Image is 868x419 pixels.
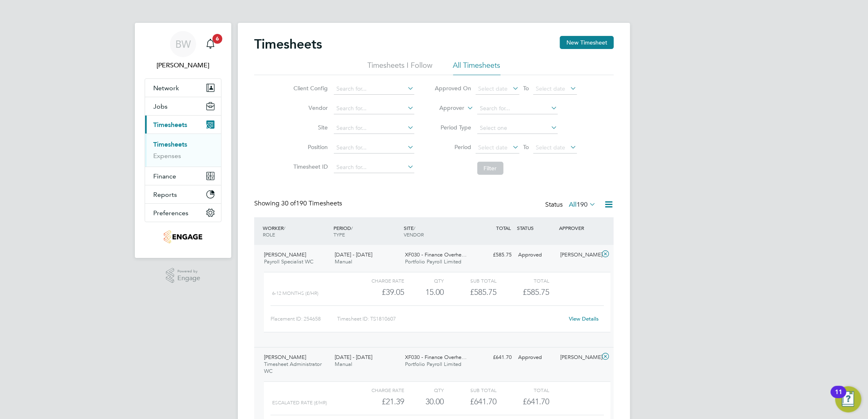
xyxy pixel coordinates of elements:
[477,103,558,114] input: Search for...
[404,285,444,299] div: 15.00
[153,84,179,92] span: Network
[368,60,433,75] li: Timesheets I Follow
[472,248,515,262] div: £585.75
[557,221,600,235] div: APPROVER
[435,143,472,151] label: Period
[405,361,462,368] span: Portfolio Payroll Limited
[264,361,322,374] span: Timesheet Administrator WC
[177,275,200,282] span: Engage
[569,201,596,209] label: All
[254,36,322,52] h2: Timesheets
[264,354,306,361] span: [PERSON_NAME]
[523,287,550,297] span: £585.75
[404,385,444,395] div: QTY
[435,124,472,131] label: Period Type
[213,34,222,44] span: 6
[153,140,187,148] a: Timesheets
[335,258,352,265] span: Manual
[284,225,285,231] span: /
[479,144,508,151] span: Select date
[569,315,599,322] a: View Details
[334,123,414,134] input: Search for...
[153,103,168,110] span: Jobs
[557,351,600,364] div: [PERSON_NAME]
[202,31,219,57] a: 6
[521,142,532,152] span: To
[435,85,472,92] label: Approved On
[145,134,221,167] div: Timesheets
[515,351,557,364] div: Approved
[453,60,501,75] li: All Timesheets
[351,385,404,395] div: Charge rate
[291,143,328,151] label: Position
[477,123,558,134] input: Select one
[545,199,597,211] div: Status
[291,85,328,92] label: Client Config
[577,201,588,209] span: 190
[351,395,404,408] div: £21.39
[166,268,201,283] a: Powered byEngage
[523,397,550,406] span: £641.70
[145,97,221,115] button: Jobs
[263,231,275,238] span: ROLE
[472,351,515,364] div: £641.70
[164,230,202,243] img: portfoliopayroll-logo-retina.png
[414,225,416,231] span: /
[177,268,200,275] span: Powered by
[271,312,337,325] div: Placement ID: 254658
[444,395,497,408] div: £641.70
[515,248,557,262] div: Approved
[515,221,557,235] div: STATUS
[405,258,462,265] span: Portfolio Payroll Limited
[444,276,497,285] div: Sub Total
[333,231,345,238] span: TYPE
[281,199,342,207] span: 190 Timesheets
[536,85,566,92] span: Select date
[405,354,467,361] span: XF030 - Finance Overhe…
[334,83,414,95] input: Search for...
[497,276,549,285] div: Total
[560,36,614,49] button: New Timesheet
[335,361,352,368] span: Manual
[331,221,402,242] div: PERIOD
[145,185,221,203] button: Reports
[254,199,344,208] div: Showing
[444,385,497,395] div: Sub Total
[351,285,404,299] div: £39.05
[835,386,861,412] button: Open Resource Center, 11 new notifications
[264,258,313,265] span: Payroll Specialist WC
[404,276,444,285] div: QTY
[272,290,318,296] span: 6-12 Months (£/HR)
[145,230,221,243] a: Go to home page
[291,104,328,111] label: Vendor
[497,385,549,395] div: Total
[145,167,221,185] button: Finance
[153,209,188,217] span: Preferences
[335,251,372,258] span: [DATE] - [DATE]
[496,225,511,231] span: TOTAL
[145,60,221,70] span: Barrie Wreford
[153,191,177,198] span: Reports
[153,152,181,160] a: Expenses
[405,251,467,258] span: XF030 - Finance Overhe…
[145,79,221,97] button: Network
[135,23,231,258] nav: Main navigation
[444,285,497,299] div: £585.75
[835,392,842,403] div: 11
[536,144,566,151] span: Select date
[335,354,372,361] span: [DATE] - [DATE]
[337,312,564,325] div: Timesheet ID: TS1810607
[334,162,414,173] input: Search for...
[264,251,306,258] span: [PERSON_NAME]
[557,248,600,262] div: [PERSON_NAME]
[145,116,221,134] button: Timesheets
[261,221,331,242] div: WORKER
[291,124,328,131] label: Site
[272,400,327,406] span: Escalated Rate (£/HR)
[153,172,176,180] span: Finance
[175,39,191,49] span: BW
[521,83,532,94] span: To
[334,103,414,114] input: Search for...
[291,163,328,170] label: Timesheet ID
[479,85,508,92] span: Select date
